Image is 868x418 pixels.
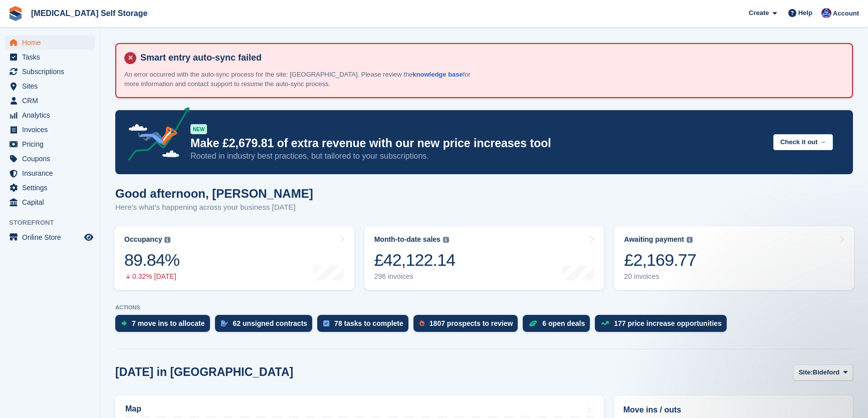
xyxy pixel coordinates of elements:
[317,315,413,337] a: 78 tasks to complete
[529,320,537,327] img: deal-1b604bf984904fb50ccaf53a9ad4b4a5d6e5aea283cecdc64d6e3604feb123c2.svg
[687,237,693,243] img: icon-info-grey-7440780725fd019a000dd9b08b2336e03edf1995a4989e88bcd33f0948082b44.svg
[22,123,82,137] span: Invoices
[624,272,696,281] div: 20 invoices
[115,202,313,213] p: Here's what's happening across your business [DATE]
[624,235,684,244] div: Awaiting payment
[124,272,179,281] div: 0.32% [DATE]
[22,79,82,93] span: Sites
[115,304,853,311] p: ACTIONS
[114,226,354,290] a: Occupancy 89.84% 0.32% [DATE]
[5,36,95,50] a: menu
[22,195,82,209] span: Capital
[190,136,765,151] p: Make £2,679.81 of extra revenue with our new price increases tool
[22,230,82,244] span: Online Store
[27,5,151,22] a: [MEDICAL_DATA] Self Storage
[22,166,82,180] span: Insurance
[413,315,523,337] a: 1807 prospects to review
[821,8,831,18] img: Helen Walker
[5,94,95,108] a: menu
[115,365,293,379] h2: [DATE] in [GEOGRAPHIC_DATA]
[595,315,732,337] a: 177 price increase opportunities
[374,272,456,281] div: 296 invoices
[124,235,162,244] div: Occupancy
[5,152,95,166] a: menu
[5,79,95,93] a: menu
[22,137,82,151] span: Pricing
[190,151,765,162] p: Rooted in industry best practices, but tailored to your subscriptions.
[5,123,95,137] a: menu
[190,124,207,134] div: NEW
[614,319,722,327] div: 177 price increase opportunities
[22,50,82,64] span: Tasks
[443,237,449,243] img: icon-info-grey-7440780725fd019a000dd9b08b2336e03edf1995a4989e88bcd33f0948082b44.svg
[5,195,95,209] a: menu
[798,8,812,18] span: Help
[623,404,843,416] h2: Move ins / outs
[614,226,854,290] a: Awaiting payment £2,169.77 20 invoices
[22,65,82,79] span: Subscriptions
[83,231,95,243] a: Preview store
[125,404,141,413] h2: Map
[813,367,839,377] span: Bideford
[429,319,513,327] div: 1807 prospects to review
[5,230,95,244] a: menu
[5,166,95,180] a: menu
[364,226,604,290] a: Month-to-date sales £42,122.14 296 invoices
[5,50,95,64] a: menu
[523,315,595,337] a: 6 open deals
[115,315,215,337] a: 7 move ins to allocate
[221,320,228,326] img: contract_signature_icon-13c848040528278c33f63329250d36e43548de30e8caae1d1a13099fd9432cc5.svg
[323,320,329,326] img: task-75834270c22a3079a89374b754ae025e5fb1db73e45f91037f5363f120a921f8.svg
[624,250,696,270] div: £2,169.77
[233,319,308,327] div: 62 unsigned contracts
[22,152,82,166] span: Coupons
[124,250,179,270] div: 89.84%
[5,137,95,151] a: menu
[412,71,463,78] a: knowledge base
[115,187,313,200] h1: Good afternoon, [PERSON_NAME]
[9,218,100,228] span: Storefront
[22,94,82,108] span: CRM
[121,320,127,326] img: move_ins_to_allocate_icon-fdf77a2bb77ea45bf5b3d319d69a93e2d87916cf1d5bf7949dd705db3b84f3ca.svg
[601,321,609,325] img: price_increase_opportunities-93ffe204e8149a01c8c9dc8f82e8f89637d9d84a8eef4429ea346261dce0b2c0.svg
[22,181,82,195] span: Settings
[132,319,205,327] div: 7 move ins to allocate
[124,70,475,89] p: An error occurred with the auto-sync process for the site: [GEOGRAPHIC_DATA]. Please review the f...
[120,107,190,164] img: price-adjustments-announcement-icon-8257ccfd72463d97f412b2fc003d46551f7dbcb40ab6d574587a9cd5c0d94...
[22,36,82,50] span: Home
[334,319,403,327] div: 78 tasks to complete
[164,237,170,243] img: icon-info-grey-7440780725fd019a000dd9b08b2336e03edf1995a4989e88bcd33f0948082b44.svg
[5,181,95,195] a: menu
[22,108,82,122] span: Analytics
[8,6,23,21] img: stora-icon-8386f47178a22dfd0bd8f6a31ec36ba5ce8667c1dd55bd0f319d3a0aa187defe.svg
[773,134,833,151] button: Check it out →
[419,320,424,326] img: prospect-51fa495bee0391a8d652442698ab0144808aea92771e9ea1ae160a38d050c398.svg
[793,364,853,381] button: Site: Bideford
[374,235,441,244] div: Month-to-date sales
[5,65,95,79] a: menu
[374,250,456,270] div: £42,122.14
[833,9,859,19] span: Account
[749,8,769,18] span: Create
[542,319,585,327] div: 6 open deals
[799,367,813,377] span: Site:
[136,52,844,64] h4: Smart entry auto-sync failed
[5,108,95,122] a: menu
[215,315,318,337] a: 62 unsigned contracts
